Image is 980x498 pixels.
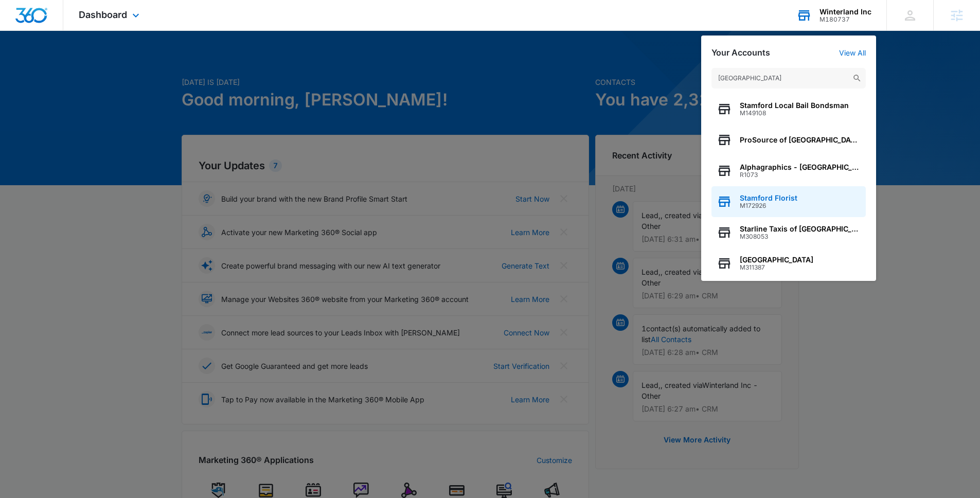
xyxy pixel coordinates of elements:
[711,124,866,155] button: ProSource of [GEOGRAPHIC_DATA]
[711,48,770,58] h2: Your Accounts
[740,233,861,240] span: M308053
[740,136,861,144] span: ProSource of [GEOGRAPHIC_DATA]
[740,202,797,209] span: M172926
[711,155,866,186] button: Alphagraphics - [GEOGRAPHIC_DATA] [GEOGRAPHIC_DATA] - US146R1073
[740,110,849,117] span: M149108
[740,163,861,171] span: Alphagraphics - [GEOGRAPHIC_DATA] [GEOGRAPHIC_DATA] - US146
[740,171,861,179] span: R1073
[711,217,866,248] button: Starline Taxis of [GEOGRAPHIC_DATA]M308053
[711,186,866,217] button: Stamford FloristM172926
[740,225,861,233] span: Starline Taxis of [GEOGRAPHIC_DATA]
[839,48,866,57] a: View All
[819,16,871,23] div: account id
[740,256,813,264] span: [GEOGRAPHIC_DATA]
[79,9,127,20] span: Dashboard
[711,248,866,279] button: [GEOGRAPHIC_DATA]M311387
[711,68,866,88] input: Search Accounts
[740,101,849,110] span: Stamford Local Bail Bondsman
[740,264,813,271] span: M311387
[740,194,797,202] span: Stamford Florist
[711,94,866,124] button: Stamford Local Bail BondsmanM149108
[819,8,871,16] div: account name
